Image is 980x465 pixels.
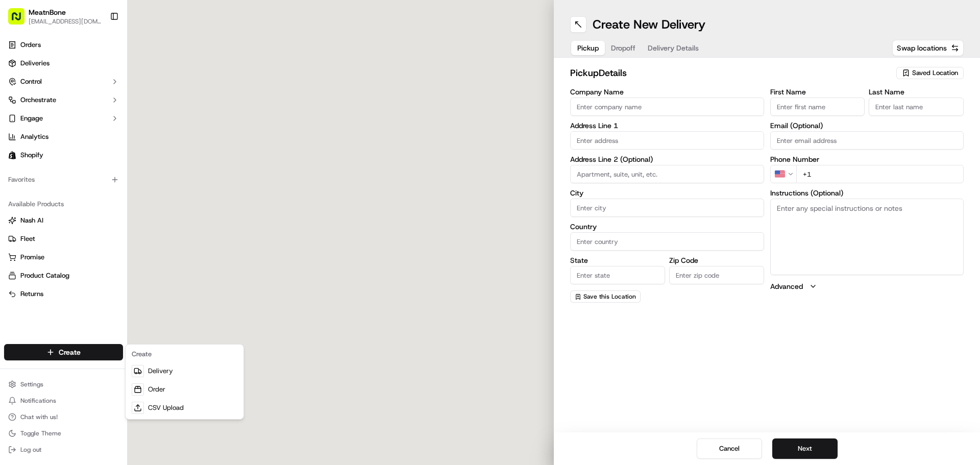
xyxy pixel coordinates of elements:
img: 1736555255976-a54dd68f-1ca7-489b-9aae-adbdc363a1c4 [20,159,29,167]
label: Last Name [869,88,964,95]
img: Nash [10,10,31,31]
div: 📗 [10,229,18,237]
label: First Name [770,88,865,95]
label: State [570,257,665,264]
span: MeatnBone [29,7,66,17]
input: Enter last name [869,97,964,116]
span: Analytics [20,132,48,141]
button: Save this Location [570,290,641,303]
span: Chat with us! [20,413,58,421]
input: Enter company name [570,97,764,116]
span: Pickup [577,43,599,53]
button: Cancel [697,438,762,459]
a: 💻API Documentation [82,224,168,242]
label: Address Line 2 (Optional) [570,156,764,163]
span: Dropoff [611,43,635,53]
div: 💻 [86,229,94,237]
input: Enter email address [770,131,964,150]
div: We're available if you need us! [46,108,140,116]
label: Company Name [570,88,764,95]
span: [PERSON_NAME] [32,186,83,194]
input: Enter phone number [796,165,964,183]
button: See all [158,131,186,143]
span: Orders [20,40,41,50]
span: API Documentation [96,228,164,238]
span: Product Catalog [20,271,69,280]
span: • [111,158,114,166]
input: Enter first name [770,97,865,116]
span: Nash AI [20,216,43,225]
input: Enter state [570,266,665,284]
span: Save this Location [583,292,636,301]
input: Enter address [570,131,764,150]
span: Fleet [20,234,35,243]
span: • [85,186,88,194]
label: City [570,189,764,197]
p: Welcome 👋 [10,41,186,57]
span: Saved Location [912,68,958,78]
h1: Create New Delivery [593,16,705,33]
label: Advanced [770,281,803,291]
span: Engage [20,114,43,123]
span: Delivery Details [648,43,699,53]
span: [EMAIL_ADDRESS][DOMAIN_NAME] [29,17,102,26]
a: Order [128,380,241,399]
span: [DATE] [90,186,111,194]
label: Phone Number [770,156,964,163]
label: Address Line 1 [570,122,764,129]
a: Powered byPylon [72,253,124,261]
span: Shopify [20,151,43,160]
img: Wisdom Oko [10,149,27,168]
span: Create [59,347,81,357]
div: Past conversations [10,133,68,141]
span: Knowledge Base [20,228,78,238]
img: 9188753566659_6852d8bf1fb38e338040_72.png [21,97,40,116]
span: Settings [20,380,43,388]
span: Notifications [20,397,56,405]
label: Email (Optional) [770,122,964,129]
a: CSV Upload [128,399,241,417]
button: Next [772,438,838,459]
div: Start new chat [46,97,167,108]
input: Enter zip code [669,266,764,284]
input: Got a question? Start typing here... [27,66,184,77]
button: Saved Location [896,66,964,80]
span: Log out [20,446,41,454]
input: Apartment, suite, unit, etc. [570,165,764,183]
span: Toggle Theme [20,429,61,437]
span: Control [20,77,42,86]
button: Swap locations [892,40,964,56]
div: Favorites [4,172,123,188]
img: Masood Aslam [10,176,27,192]
img: Shopify logo [8,151,16,159]
span: Returns [20,289,43,299]
a: 📗Knowledge Base [6,224,82,242]
img: 1736555255976-a54dd68f-1ca7-489b-9aae-adbdc363a1c4 [10,97,29,116]
a: Delivery [128,362,241,380]
label: Country [570,223,764,230]
span: Pylon [102,253,124,261]
input: Enter city [570,199,764,217]
div: Create [128,347,241,362]
span: [DATE] [116,158,137,166]
label: Instructions (Optional) [770,189,964,197]
span: Promise [20,253,44,262]
button: Start new chat [174,101,186,113]
span: Deliveries [20,59,50,68]
span: Wisdom [PERSON_NAME] [32,158,109,166]
button: Advanced [770,281,964,291]
span: Orchestrate [20,95,56,105]
input: Enter country [570,232,764,251]
h2: pickup Details [570,66,890,80]
span: Swap locations [897,43,947,53]
label: Zip Code [669,257,764,264]
img: 1736555255976-a54dd68f-1ca7-489b-9aae-adbdc363a1c4 [20,186,29,194]
div: Available Products [4,196,123,212]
